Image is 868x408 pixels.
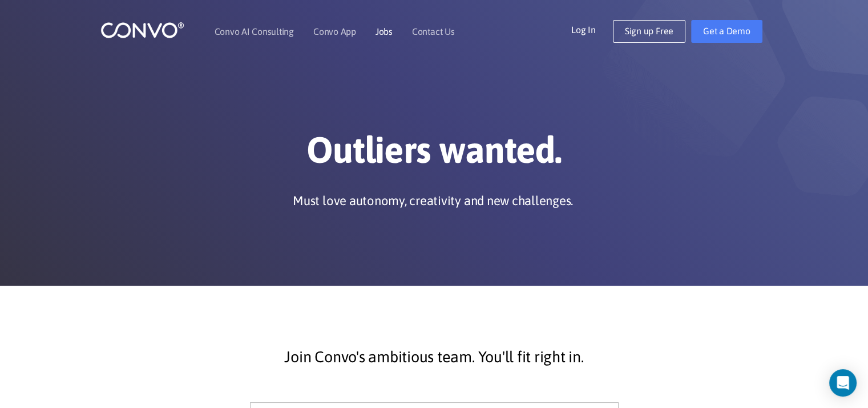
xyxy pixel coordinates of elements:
[829,369,857,397] div: Open Intercom Messenger
[376,27,393,36] a: Jobs
[613,20,685,43] a: Sign up Free
[293,192,573,209] p: Must love autonomy, creativity and new challenges.
[691,20,762,43] a: Get a Demo
[571,20,613,38] a: Log In
[126,343,742,371] p: Join Convo's ambitious team. You'll fit right in.
[215,27,294,36] a: Convo AI Consulting
[412,27,455,36] a: Contact Us
[313,27,356,36] a: Convo App
[118,128,751,181] h1: Outliers wanted.
[100,21,184,39] img: logo_1.png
